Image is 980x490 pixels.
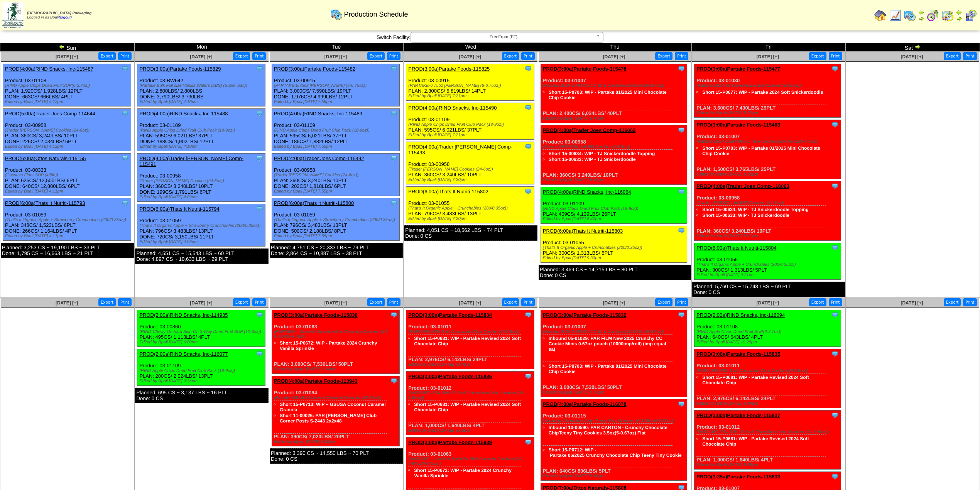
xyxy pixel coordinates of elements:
[831,473,839,480] img: Tooltip
[524,104,532,112] img: Tooltip
[521,52,535,60] button: Print
[694,243,841,280] div: Product: 03-01055 PLAN: 300CS / 1,313LBS / 5PLT
[543,245,687,250] div: (That's It Organic Apple + Crunchables (200/0.35oz))
[390,110,398,117] img: Tooltip
[56,300,78,306] span: [DATE] [+]
[139,100,265,104] div: Edited by Bpali [DATE] 4:10pm
[5,83,131,88] div: (RIND Apple Chips Dried Fruit SUP(6-2.7oz))
[543,474,687,478] div: Edited by Bpali [DATE] 9:40pm
[956,15,962,22] img: arrowright.gif
[139,329,265,334] div: (RIND-Chewy Orchard Skin-On 3-Way Dried Fruit SUP (12-3oz))
[603,54,625,59] span: [DATE] [+]
[829,52,842,60] button: Print
[694,349,841,408] div: Product: 03-01011 PLAN: 2,976CS / 6,142LBS / 24PLT
[3,198,131,241] div: Product: 03-01059 PLAN: 348CS / 1,523LBS / 6PLT DONE: 266CS / 1,164LBS / 4PLT
[702,213,789,218] a: Short 15-00633: WIP - TJ Snickerdoodle
[274,83,400,88] div: (PARTAKE-6.75oz [PERSON_NAME] (6-6.75oz))
[139,66,221,72] a: PROD(3:00a)Partake Foods-115829
[139,144,265,149] div: Edited by Bpali [DATE] 4:10pm
[944,298,961,306] button: Export
[696,83,841,88] div: (Partake 2024 Soft Snickerdoodle Cookies (6/5.5oz))
[406,187,534,223] div: Product: 03-01055 PLAN: 796CS / 3,483LBS / 13PLT
[274,395,400,400] div: (Partake-GSUSA Coconut Caramel Granola (12-24oz))
[390,199,398,207] img: Tooltip
[696,245,776,251] a: PROD(6:00a)Thats It Nutriti-115804
[675,52,688,60] button: Print
[2,2,24,28] img: zoroco-logo-small.webp
[904,9,916,22] img: calendarprod.gif
[406,64,534,101] div: Product: 03-00915 PLAN: 2,300CS / 5,819LBS / 14PLT
[408,144,512,155] a: PROD(4:00a)Trader [PERSON_NAME] Comp-115493
[408,83,534,88] div: (PARTAKE-6.75oz [PERSON_NAME] (6-6.75oz))
[408,391,534,400] div: (PARTAKE-2024 3PK SS Soft Chocolate Chip Cookies (24-1.09oz))
[270,243,403,258] div: Planned: 4,751 CS ~ 20,333 LBS ~ 79 PLT Done: 2,864 CS ~ 10,887 LBS ~ 38 PLT
[27,11,91,20] span: Logged in as Bpali
[414,402,521,412] a: Short 15-P0681: WIP - Partake Revised 2024 Soft Chocolate Chip
[524,188,532,195] img: Tooltip
[757,300,779,306] a: [DATE] [+]
[696,66,780,72] a: PROD(3:00a)Partake Foods-115477
[5,100,131,104] div: Edited by Bpali [DATE] 4:12pm
[135,43,269,52] td: Mon
[914,44,921,50] img: arrowright.gif
[5,218,131,222] div: (That's It Organic Apple + Strawberry Crunchables (200/0.35oz))
[696,139,841,144] div: (Partake 2024 CARTON CC Mini Cookies (10-0.67oz/6-6.7oz))
[549,363,667,374] a: Short 15-P0703: WIP - Partake 01/2025 Mini Chocolate Chip Cookie
[121,110,129,117] img: Tooltip
[809,52,826,60] button: Export
[831,244,839,252] img: Tooltip
[502,298,519,306] button: Export
[757,54,779,59] a: [DATE] [+]
[459,54,481,59] span: [DATE] [+]
[139,128,265,133] div: (RIND Apple Chips Dried Fruit Club Pack (18-9oz))
[0,43,135,52] td: Sun
[696,122,780,128] a: PROD(3:00a)Partake Foods-115483
[543,178,687,182] div: Edited by Bpali [DATE] 6:47pm
[190,300,212,306] a: [DATE] [+]
[324,300,347,306] span: [DATE] [+]
[918,9,924,15] img: arrowleft.gif
[274,378,358,384] a: PROD(4:00a)Partake Foods-113943
[5,189,131,194] div: Edited by Bpali [DATE] 4:11pm
[543,127,636,133] a: PROD(4:00a)Trader Joes Comp-116062
[549,447,682,458] a: Short 15-P0712: WIP ‐ Partake 06/2025 Crunchy Chocolate Chip Teeny Tiny Cookie
[524,372,532,380] img: Tooltip
[121,65,129,73] img: Tooltip
[549,151,655,156] a: Short 15-00634: WIP - TJ Snickerdoodle Topping
[831,350,839,358] img: Tooltip
[274,439,400,444] div: Edited by Bpali [DATE] 9:33pm
[390,377,398,385] img: Tooltip
[5,111,95,117] a: PROD(5:00a)Trader Joes Comp-114644
[256,154,264,162] img: Tooltip
[459,300,481,306] span: [DATE] [+]
[324,54,347,59] a: [DATE] [+]
[139,379,265,384] div: Edited by Bpali [DATE] 9:36pm
[272,109,400,151] div: Product: 03-01109 PLAN: 595CS / 6,021LBS / 37PLT DONE: 186CS / 1,882LBS / 12PLT
[678,311,685,319] img: Tooltip
[256,350,264,358] img: Tooltip
[367,52,385,60] button: Export
[387,298,400,306] button: Print
[3,109,131,151] div: Product: 03-00958 PLAN: 360CS / 3,240LBS / 10PLT DONE: 226CS / 2,034LBS / 6PLT
[678,400,685,408] img: Tooltip
[408,177,534,182] div: Edited by Bpali [DATE] 7:20pm
[543,419,687,423] div: (Crunchy Chocolate Chip Teeny Tiny Cookies (6-3.35oz/5-0.67oz))
[406,142,534,184] div: Product: 03-00958 PLAN: 360CS / 3,240LBS / 10PLT
[524,311,532,319] img: Tooltip
[696,329,841,334] div: (RIND Apple Chips Dried Fruit SUP(6-2.7oz))
[408,373,492,379] a: PROD(3:00a)Partake Foods-115836
[5,173,131,177] div: (Cassava Flour SUP (4/5lb))
[252,52,266,60] button: Print
[274,100,400,104] div: Edited by Bpali [DATE] 7:56pm
[541,226,687,263] div: Product: 03-01055 PLAN: 300CS / 1,313LBS / 5PLT
[655,52,672,60] button: Export
[543,83,687,88] div: (Partake 2024 CARTON CC Mini Cookies (10-0.67oz/6-6.7oz))
[524,438,532,446] img: Tooltip
[121,154,129,162] img: Tooltip
[963,52,977,60] button: Print
[272,198,400,241] div: Product: 03-01059 PLAN: 796CS / 3,483LBS / 13PLT DONE: 500CS / 2,188LBS / 8PLT
[272,154,400,196] div: Product: 03-00958 PLAN: 360CS / 3,240LBS / 10PLT DONE: 202CS / 1,818LBS / 6PLT
[543,66,627,72] a: PROD(3:00a)Partake Foods-115478
[406,103,534,140] div: Product: 03-01109 PLAN: 595CS / 6,021LBS / 37PLT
